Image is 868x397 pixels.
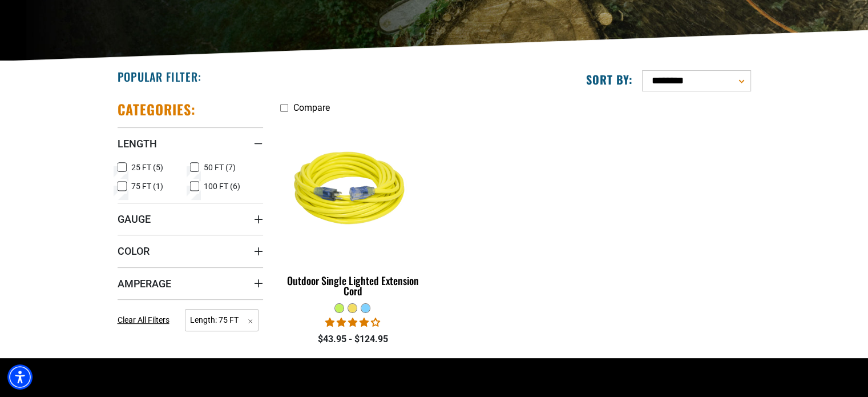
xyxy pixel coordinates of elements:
[185,309,259,331] span: Length: 75 FT
[118,101,196,118] h2: Categories:
[280,332,426,346] div: $43.95 - $124.95
[325,317,380,328] span: 4.00 stars
[281,125,425,256] img: yellow
[204,163,236,171] span: 50 FT (7)
[118,314,174,326] a: Clear All Filters
[131,163,163,171] span: 25 FT (5)
[293,102,330,113] span: Compare
[118,203,263,235] summary: Gauge
[280,119,426,303] a: yellow Outdoor Single Lighted Extension Cord
[118,277,171,290] span: Amperage
[131,182,163,190] span: 75 FT (1)
[7,364,33,390] div: Accessibility Menu
[204,182,240,190] span: 100 FT (6)
[118,244,150,258] span: Color
[280,275,426,296] div: Outdoor Single Lighted Extension Cord
[118,212,151,226] span: Gauge
[118,267,263,299] summary: Amperage
[586,72,633,87] label: Sort by:
[118,127,263,159] summary: Length
[185,314,259,325] a: Length: 75 FT
[118,69,201,84] h2: Popular Filter:
[118,315,169,324] span: Clear All Filters
[118,235,263,267] summary: Color
[118,137,157,150] span: Length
